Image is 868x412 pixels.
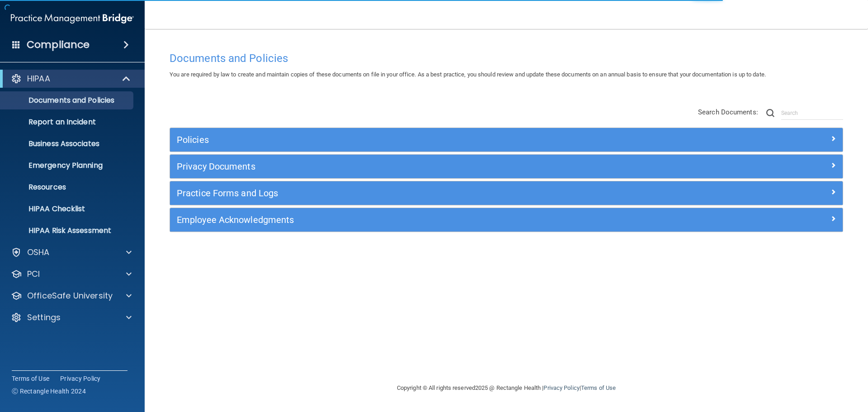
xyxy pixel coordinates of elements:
p: OSHA [27,247,50,258]
iframe: Drift Widget Chat Controller [712,348,857,384]
h4: Compliance [27,38,90,51]
h5: Privacy Documents [177,161,668,171]
a: OSHA [11,247,132,258]
p: OfficeSafe University [27,290,113,301]
a: HIPAA [11,73,131,84]
p: Settings [27,312,61,323]
p: Report an Incident [6,118,129,127]
img: ic-search.3b580494.png [766,109,774,117]
a: Terms of Use [581,384,616,391]
h5: Employee Acknowledgments [177,215,668,225]
p: Business Associates [6,139,129,148]
a: Privacy Policy [60,374,101,383]
p: Resources [6,183,129,192]
span: You are required by law to create and maintain copies of these documents on file in your office. ... [170,71,766,78]
a: Employee Acknowledgments [177,213,836,227]
a: Privacy Documents [177,159,836,174]
a: Settings [11,312,132,323]
a: PCI [11,269,132,279]
p: Documents and Policies [6,96,129,105]
p: HIPAA Checklist [6,204,129,213]
h4: Documents and Policies [170,52,843,64]
span: Ⓒ Rectangle Health 2024 [12,387,86,396]
a: Policies [177,133,836,147]
span: Search Documents: [698,108,758,116]
a: Privacy Policy [543,384,579,391]
h5: Policies [177,135,668,145]
div: Copyright © All rights reserved 2025 @ Rectangle Health | | [341,374,671,403]
img: PMB logo [11,9,134,28]
p: HIPAA [27,73,50,84]
p: Emergency Planning [6,161,129,170]
p: PCI [27,269,40,279]
h5: Practice Forms and Logs [177,188,668,198]
input: Search [781,106,843,120]
a: Terms of Use [12,374,49,383]
p: HIPAA Risk Assessment [6,226,129,235]
a: OfficeSafe University [11,290,132,301]
a: Practice Forms and Logs [177,186,836,200]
